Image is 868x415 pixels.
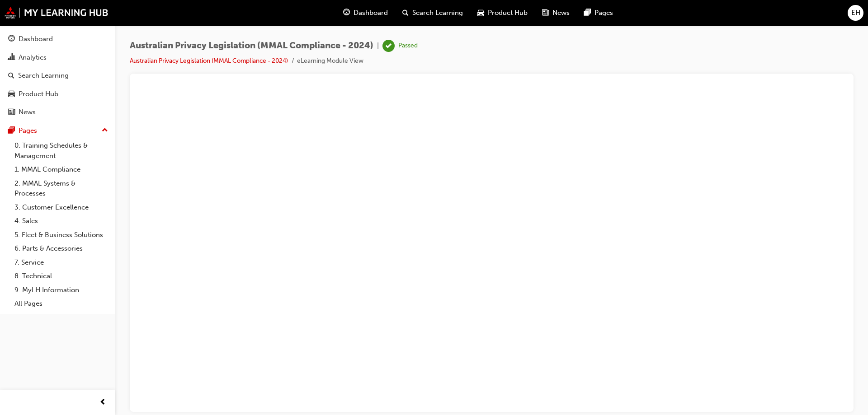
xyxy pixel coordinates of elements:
span: car-icon [8,90,15,98]
button: Pages [4,122,112,139]
span: News [552,8,570,18]
a: car-iconProduct Hub [470,4,535,22]
span: learningRecordVerb_PASS-icon [382,40,395,52]
a: 8. Technical [11,269,112,283]
span: Product Hub [488,8,528,18]
div: Search Learning [18,70,69,81]
a: search-iconSearch Learning [395,4,470,22]
span: guage-icon [343,7,350,19]
span: up-icon [102,125,108,136]
a: 0. Training Schedules & Management [11,139,112,163]
div: Dashboard [19,34,53,44]
a: news-iconNews [535,4,577,22]
span: guage-icon [8,35,15,43]
button: DashboardAnalyticsSearch LearningProduct HubNews [4,29,112,122]
div: Passed [398,42,418,50]
a: 7. Service [11,256,112,270]
span: news-icon [542,7,549,19]
span: chart-icon [8,54,15,62]
a: All Pages [11,297,112,311]
span: car-icon [477,7,484,19]
a: Product Hub [4,86,112,103]
a: Dashboard [4,31,112,47]
a: 9. MyLH Information [11,283,112,297]
a: Analytics [4,49,112,66]
span: pages-icon [584,7,591,19]
a: pages-iconPages [577,4,620,22]
a: 6. Parts & Accessories [11,242,112,256]
a: 4. Sales [11,214,112,228]
a: 5. Fleet & Business Solutions [11,228,112,242]
span: | [377,41,379,51]
span: EH [851,8,860,18]
span: search-icon [402,7,409,19]
span: prev-icon [99,397,106,408]
div: Analytics [19,52,47,63]
span: Australian Privacy Legislation (MMAL Compliance - 2024) [130,41,373,51]
span: pages-icon [8,127,15,135]
div: Product Hub [19,89,58,99]
a: 2. MMAL Systems & Processes [11,177,112,201]
a: 1. MMAL Compliance [11,163,112,177]
a: guage-iconDashboard [336,4,395,22]
li: eLearning Module View [297,56,363,66]
div: News [19,107,36,117]
div: Pages [19,126,37,136]
span: Search Learning [412,8,463,18]
a: Australian Privacy Legislation (MMAL Compliance - 2024) [130,57,288,65]
span: news-icon [8,108,15,117]
img: mmal [5,7,108,19]
a: Search Learning [4,67,112,84]
span: Dashboard [354,8,388,18]
a: 3. Customer Excellence [11,201,112,214]
button: EH [848,5,863,21]
span: search-icon [8,72,14,80]
span: Pages [594,8,613,18]
a: News [4,104,112,121]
